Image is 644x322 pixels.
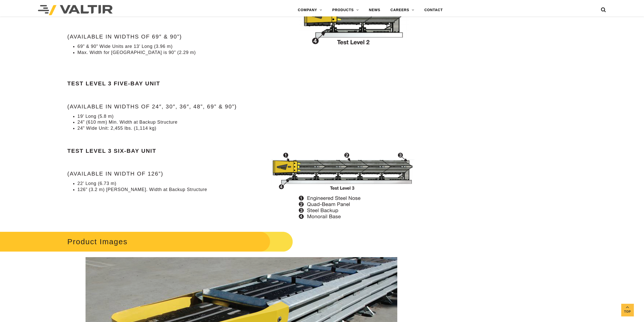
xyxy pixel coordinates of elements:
li: 24” (610 mm) Min. Width at Backup Structure [77,119,416,125]
li: 126” (3.2 m) [PERSON_NAME]. Width at Backup Structure [77,187,416,193]
li: Max. Width for [GEOGRAPHIC_DATA] is 90” (2.29 m) [77,50,416,55]
a: NEWS [364,5,385,15]
li: 22’ Long (6.73 m) [77,181,416,186]
li: 19’ Long (5.8 m) [77,113,416,119]
a: CONTACT [419,5,448,15]
li: 69” & 90” Wide Units are 13’ Long (3.96 m) [77,44,416,49]
strong: Test Level 2 Three-Bay Unit [67,11,167,17]
h4: (Available in widths of 69″ & 90”) [67,34,416,40]
strong: Test Level 3 Six-Bay Unit [67,148,156,154]
a: Top [621,304,634,316]
h4: (Available in widths of 24″, 30″, 36″, 48”, 69” & 90”) [67,104,416,110]
li: 24” Wide Unit: 2,455 lbs. (1,114 kg) [77,125,416,131]
h4: (Available in width of 126”) [67,171,416,177]
a: CAREERS [385,5,419,15]
span: Top [621,309,634,315]
strong: Test Level 3 Five-Bay Unit [67,80,160,87]
a: COMPANY [293,5,327,15]
img: Valtir [38,5,113,15]
a: PRODUCTS [327,5,364,15]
